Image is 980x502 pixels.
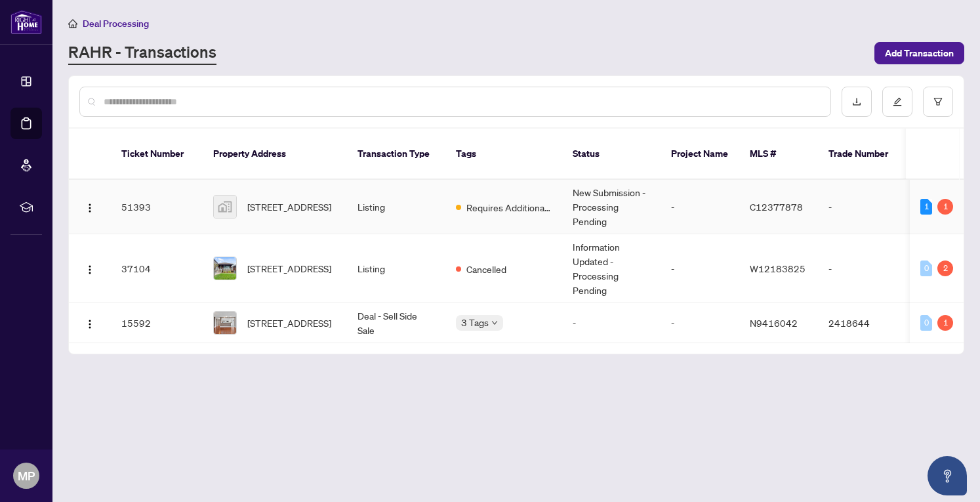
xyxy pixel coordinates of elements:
[85,319,95,329] img: Logo
[818,129,910,180] th: Trade Number
[893,97,902,106] span: edit
[111,180,203,234] td: 51393
[923,87,953,117] button: filter
[347,234,445,303] td: Listing
[491,320,498,326] span: down
[466,262,506,276] span: Cancelled
[247,316,331,330] span: [STREET_ADDRESS]
[818,303,910,343] td: 2418644
[920,315,932,331] div: 0
[68,41,216,65] a: RAHR - Transactions
[247,199,331,214] span: [STREET_ADDRESS]
[10,10,42,34] img: logo
[920,199,932,215] div: 1
[928,456,967,495] button: Open asap
[882,87,912,117] button: edit
[247,261,331,276] span: [STREET_ADDRESS]
[818,180,910,234] td: -
[920,261,932,276] div: 0
[885,43,954,64] span: Add Transaction
[79,312,100,333] button: Logo
[562,234,661,303] td: Information Updated - Processing Pending
[203,129,347,180] th: Property Address
[818,234,910,303] td: -
[79,258,100,279] button: Logo
[739,129,818,180] th: MLS #
[347,303,445,343] td: Deal - Sell Side Sale
[750,201,803,213] span: C12377878
[562,303,661,343] td: -
[562,180,661,234] td: New Submission - Processing Pending
[461,315,489,330] span: 3 Tags
[85,203,95,213] img: Logo
[661,129,739,180] th: Project Name
[445,129,562,180] th: Tags
[874,42,964,64] button: Add Transaction
[68,19,77,28] span: home
[937,315,953,331] div: 1
[111,303,203,343] td: 15592
[750,262,806,274] span: W12183825
[661,303,739,343] td: -
[347,180,445,234] td: Listing
[852,97,861,106] span: download
[937,199,953,215] div: 1
[214,257,236,280] img: thumbnail-img
[466,200,552,215] span: Requires Additional Docs
[933,97,943,106] span: filter
[83,18,149,30] span: Deal Processing
[111,129,203,180] th: Ticket Number
[937,261,953,276] div: 2
[85,264,95,275] img: Logo
[347,129,445,180] th: Transaction Type
[661,234,739,303] td: -
[18,467,35,485] span: MP
[750,317,798,329] span: N9416042
[214,312,236,334] img: thumbnail-img
[111,234,203,303] td: 37104
[214,196,236,218] img: thumbnail-img
[661,180,739,234] td: -
[562,129,661,180] th: Status
[79,196,100,217] button: Logo
[842,87,872,117] button: download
